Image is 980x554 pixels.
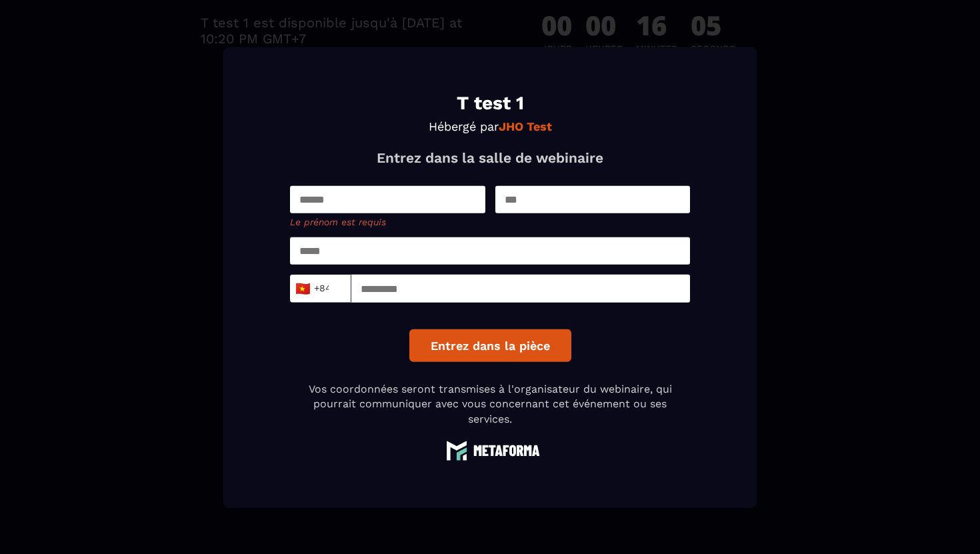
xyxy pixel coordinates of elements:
[290,149,690,165] p: Entrez dans la salle de webinaire
[290,274,351,302] div: Search for option
[294,279,311,297] span: 🇻🇳
[409,329,571,361] button: Entrez dans la pièce
[290,93,690,112] h1: T test 1
[329,278,339,298] input: Search for option
[290,381,690,426] p: Vos coordonnées seront transmises à l'organisateur du webinaire, qui pourrait communiquer avec vo...
[299,279,327,297] span: +84
[499,119,552,133] strong: JHO Test
[290,216,386,227] span: Le prénom est requis
[440,439,540,460] img: logo
[290,119,690,133] p: Hébergé par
